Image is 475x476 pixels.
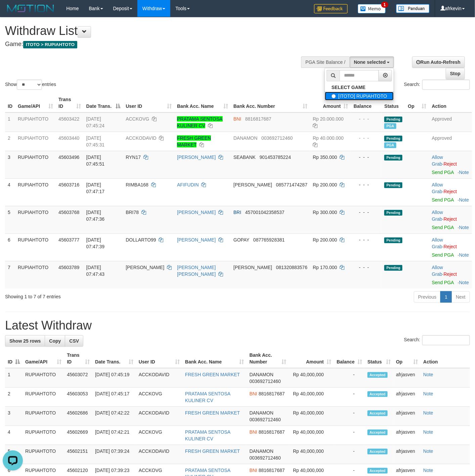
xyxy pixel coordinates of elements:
[92,349,136,368] th: Date Trans.: activate to sort column ascending
[405,93,429,113] th: Op: activate to sort column ascending
[393,349,421,368] th: Op: activate to sort column ascending
[49,338,61,344] span: Copy
[15,206,56,233] td: RUPIAHTOTO
[432,210,443,222] a: Allow Grab
[23,41,77,48] span: ITOTO > RUPIAHTOTO
[261,135,293,141] span: Copy 003692712460 to clipboard
[185,372,240,377] a: FRESH GREEN MARKET
[289,368,334,388] td: Rp 40,000,000
[56,93,84,113] th: Trans ID: activate to sort column ascending
[432,182,443,194] a: Allow Grab
[15,132,56,151] td: RUPIAHTOTO
[334,388,365,407] td: -
[5,132,15,151] td: 2
[332,85,365,90] b: SELECT GAME
[384,265,402,271] span: Pending
[459,280,469,285] a: Note
[231,93,310,113] th: Bank Acc. Number: activate to sort column ascending
[354,181,379,188] div: - - -
[404,335,470,345] label: Search:
[250,468,257,473] span: BNI
[126,210,139,215] span: BRI78
[5,368,23,388] td: 1
[233,135,258,141] span: DANAMON
[247,349,289,368] th: Bank Acc. Number: activate to sort column ascending
[23,368,64,388] td: RUPIAHTOTO
[351,93,382,113] th: Balance
[432,155,444,167] span: ·
[5,335,45,347] a: Show 25 rows
[444,244,457,249] a: Reject
[136,407,182,426] td: ACCKODAVID
[384,117,402,122] span: Pending
[15,113,56,132] td: RUPIAHTOTO
[92,388,136,407] td: [DATE] 07:45:17
[429,233,472,261] td: ·
[446,68,465,79] a: Stop
[5,388,23,407] td: 2
[313,116,344,122] span: Rp 20.000.000
[177,265,216,277] a: [PERSON_NAME] [PERSON_NAME]
[325,92,394,100] label: [ITOTO] RUPIAHTOTO
[126,135,157,141] span: ACCKODAVID
[354,59,386,65] span: None selected
[65,335,83,347] a: CSV
[432,210,444,222] span: ·
[332,94,336,98] input: [ITOTO] RUPIAHTOTO
[393,426,421,445] td: afrjasven
[429,132,472,151] td: Approved
[5,445,23,464] td: 5
[58,265,79,270] span: 45603789
[245,210,285,215] span: Copy 457001042358537 to clipboard
[289,388,334,407] td: Rp 40,000,000
[23,407,64,426] td: RUPIAHTOTO
[123,93,174,113] th: User ID: activate to sort column ascending
[5,261,15,289] td: 7
[64,388,92,407] td: 45603053
[414,291,441,303] a: Previous
[86,237,105,249] span: [DATE] 07:47:39
[354,264,379,271] div: - - -
[354,116,379,122] div: - - -
[23,388,64,407] td: RUPIAHTOTO
[23,349,64,368] th: Game/API: activate to sort column ascending
[185,429,230,441] a: PRATAMA SENTOSA KULINER CV
[368,391,388,397] span: Accepted
[233,237,249,243] span: GOPAY
[313,155,337,160] span: Rp 350.000
[23,426,64,445] td: RUPIAHTOTO
[459,252,469,258] a: Note
[259,391,285,396] span: Copy 8816817687 to clipboard
[9,338,41,344] span: Show 25 rows
[444,271,457,277] a: Reject
[289,349,334,368] th: Amount: activate to sort column ascending
[276,182,307,187] span: Copy 085771474287 to clipboard
[86,265,105,277] span: [DATE] 07:47:43
[354,154,379,161] div: - - -
[384,237,402,243] span: Pending
[396,4,430,13] img: panduan.png
[5,24,310,38] h1: Withdraw List
[177,210,216,215] a: [PERSON_NAME]
[15,233,56,261] td: RUPIAHTOTO
[3,3,23,23] button: Open LiveChat chat widget
[5,113,15,132] td: 1
[253,237,285,243] span: Copy 087765928381 to clipboard
[5,291,193,300] div: Showing 1 to 7 of 7 entries
[313,182,337,187] span: Rp 200.000
[15,93,56,113] th: Game/API: activate to sort column ascending
[17,80,42,90] select: Showentries
[313,135,344,141] span: Rp 40.000.000
[15,261,56,289] td: RUPIAHTOTO
[423,410,433,416] a: Note
[23,445,64,464] td: RUPIAHTOTO
[174,93,231,113] th: Bank Acc. Name: activate to sort column ascending
[459,170,469,175] a: Note
[58,237,79,243] span: 45603777
[358,4,386,13] img: Button%20Memo.svg
[177,182,199,187] a: AFIFUDIN
[313,265,337,270] span: Rp 170.000
[384,136,402,141] span: Pending
[5,319,470,332] h1: Latest Withdraw
[289,407,334,426] td: Rp 40,000,000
